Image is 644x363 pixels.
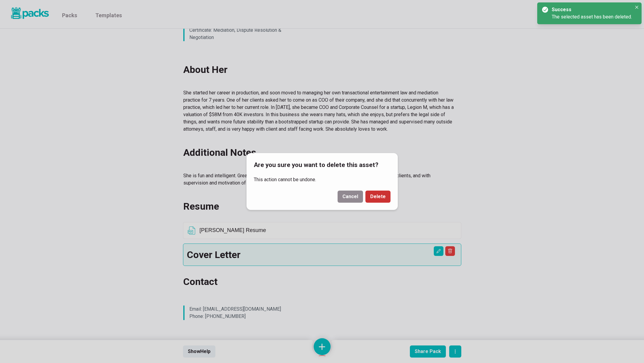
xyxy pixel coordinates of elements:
div: Success [552,6,629,13]
div: This action cannot be undone. [247,174,398,186]
header: Are you sure you want to delete this asset? [247,153,398,175]
div: The selected asset has been deleted. [552,13,632,21]
button: Close [633,4,640,11]
button: Delete [365,191,391,203]
button: Cancel [338,191,363,203]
